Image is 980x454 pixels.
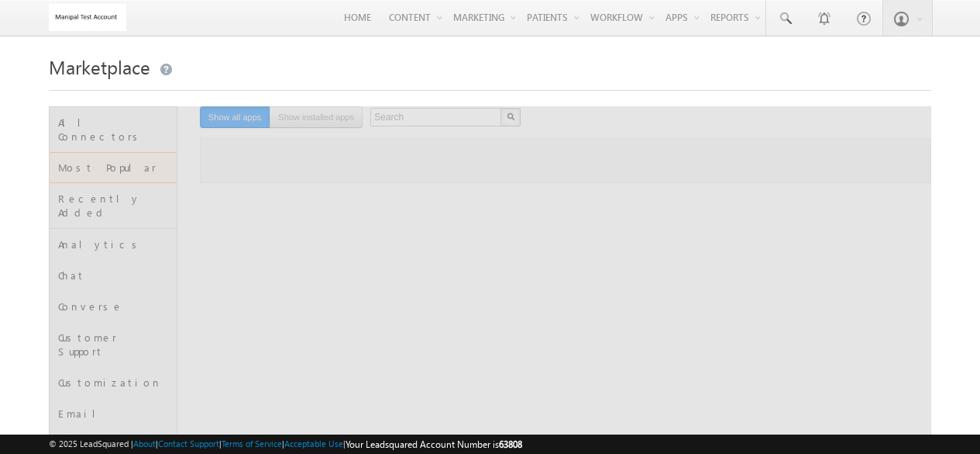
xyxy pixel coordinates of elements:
[346,438,522,450] span: Your Leadsquared Account Number is
[158,438,219,449] a: Contact Support
[49,54,150,79] span: Marketplace
[222,438,282,449] a: Terms of Service
[133,438,156,449] a: About
[284,438,343,449] a: Acceptable Use
[49,437,522,452] span: © 2025 LeadSquared | | | | |
[499,438,522,450] span: 63808
[49,4,126,31] img: Custom Logo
